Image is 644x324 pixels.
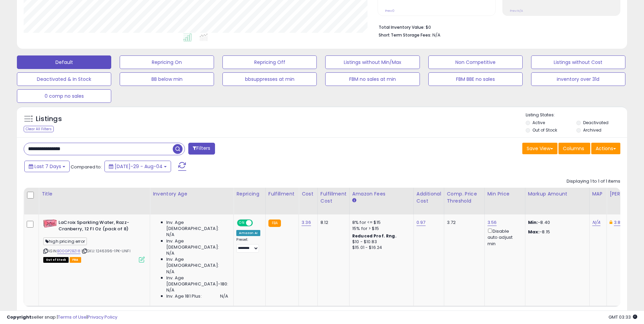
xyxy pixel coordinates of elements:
[153,190,231,198] div: Inventory Age
[528,229,584,235] p: -8.15
[166,256,228,269] span: Inv. Age [DEMOGRAPHIC_DATA]:
[320,219,344,226] div: 8.12
[70,257,81,263] span: FBA
[236,237,260,253] div: Preset:
[614,219,624,226] a: 3.84
[166,293,202,299] span: Inv. Age 181 Plus:
[43,237,87,245] span: high pricing error
[166,287,174,293] span: N/A
[532,120,545,125] label: Active
[71,164,102,170] span: Compared to:
[120,55,214,69] button: Repricing On
[428,55,523,69] button: Non Competitive
[352,219,408,226] div: 8% for <= $15
[166,238,228,250] span: Inv. Age [DEMOGRAPHIC_DATA]:
[17,55,111,69] button: Default
[352,226,408,232] div: 15% for > $15
[166,275,228,287] span: Inv. Age [DEMOGRAPHIC_DATA]-180:
[531,72,625,86] button: inventory over 31d
[528,219,538,226] strong: Min:
[432,32,440,38] span: N/A
[352,239,408,245] div: $10 - $10.83
[583,120,609,125] label: Deactivated
[236,190,262,198] div: Repricing
[268,219,281,227] small: FBA
[34,163,61,170] span: Last 7 Days
[325,55,420,69] button: Listings without Min/Max
[379,23,615,31] li: $0
[583,127,601,133] label: Archived
[558,143,590,154] button: Columns
[58,219,141,234] b: LaCroix Sparkling Water, Razz-Cranberry, 12 Fl Oz (pack of 8)
[510,9,523,13] small: Prev: N/A
[487,190,522,198] div: Min Price
[166,219,228,232] span: Inv. Age [DEMOGRAPHIC_DATA]:
[236,230,260,236] div: Amazon AI
[188,143,215,155] button: Filters
[592,190,604,198] div: MAP
[81,248,130,254] span: | SKU: 1246396-1PK-UNFI
[352,245,408,251] div: $15.01 - $16.24
[222,72,317,86] button: bbsuppresses at min
[531,55,625,69] button: Listings without Cost
[104,161,171,172] button: [DATE]-29 - Aug-04
[528,229,540,235] strong: Max:
[43,219,57,228] img: 41Mu+oRd30L._SL40_.jpg
[220,293,228,299] span: N/A
[302,190,315,198] div: Cost
[609,314,637,320] span: 2025-08-12 03:33 GMT
[57,248,80,254] a: B00GP2BZI8
[567,178,620,185] div: Displaying 1 to 1 of 1 items
[42,190,147,198] div: Title
[563,145,584,152] span: Columns
[352,198,356,204] small: Amazon Fees.
[238,220,246,226] span: ON
[36,114,62,124] h5: Listings
[222,55,317,69] button: Repricing Off
[268,190,296,198] div: Fulfillment
[88,314,117,320] a: Privacy Policy
[17,72,111,86] button: Deactivated & In Stock
[352,233,397,239] b: Reduced Prof. Rng.
[528,219,584,226] p: -8.40
[115,163,163,170] span: [DATE]-29 - Aug-04
[320,190,347,205] div: Fulfillment Cost
[120,72,214,86] button: BB below min
[487,227,520,247] div: Disable auto adjust min
[166,232,174,238] span: N/A
[7,314,117,321] div: seller snap | |
[591,143,620,154] button: Actions
[447,190,482,205] div: Comp. Price Threshold
[528,190,587,198] div: Markup Amount
[166,250,174,256] span: N/A
[166,269,174,275] span: N/A
[379,24,425,30] b: Total Inventory Value:
[416,190,441,205] div: Additional Cost
[428,72,523,86] button: FBM BBE no sales
[24,126,54,132] div: Clear All Filters
[325,72,420,86] button: FBM no sales at min
[487,219,497,226] a: 3.56
[385,9,395,13] small: Prev: 0
[7,314,31,320] strong: Copyright
[592,219,600,226] a: N/A
[43,219,145,262] div: ASIN:
[252,220,263,226] span: OFF
[532,127,557,133] label: Out of Stock
[416,219,426,226] a: 0.97
[447,219,479,226] div: 3.72
[43,257,69,263] span: All listings that are currently out of stock and unavailable for purchase on Amazon
[522,143,557,154] button: Save View
[302,219,311,226] a: 3.36
[352,190,411,198] div: Amazon Fees
[17,89,111,103] button: 0 comp no sales
[379,32,431,38] b: Short Term Storage Fees:
[24,161,70,172] button: Last 7 Days
[58,314,87,320] a: Terms of Use
[526,112,627,118] p: Listing States:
